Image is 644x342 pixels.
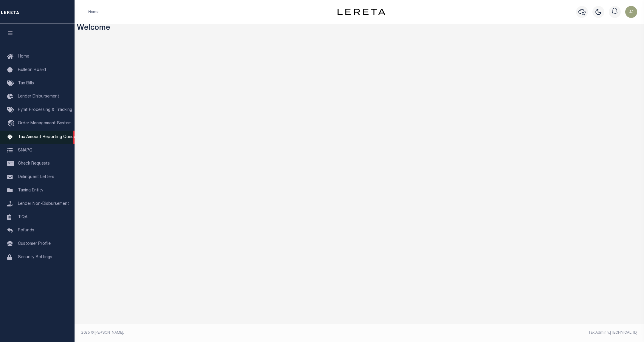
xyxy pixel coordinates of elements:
span: Order Management System [18,121,72,126]
span: Taxing Entity [18,188,43,193]
span: Pymt Processing & Tracking [18,108,72,112]
span: Check Requests [18,162,50,166]
span: Tax Bills [18,81,34,86]
span: Bulletin Board [18,68,46,72]
h3: Welcome [77,24,642,33]
div: 2025 © [PERSON_NAME]. [77,330,360,335]
span: TIQA [18,215,27,219]
div: Tax Admin v.[TECHNICAL_ID] [364,330,637,335]
span: Security Settings [18,255,52,259]
span: Refunds [18,228,34,233]
img: svg+xml;base64,PHN2ZyB4bWxucz0iaHR0cDovL3d3dy53My5vcmcvMjAwMC9zdmciIHBvaW50ZXItZXZlbnRzPSJub25lIi... [625,6,637,18]
span: Tax Amount Reporting Queue [18,135,76,139]
span: SNAPQ [18,148,32,152]
img: logo-dark.svg [338,9,385,15]
span: Lender Disbursement [18,95,59,99]
i: travel_explore [7,120,17,128]
span: Delinquent Letters [18,175,54,179]
span: Home [18,55,29,59]
li: Home [88,9,98,15]
span: Customer Profile [18,242,51,246]
span: Lender Non-Disbursement [18,202,69,206]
